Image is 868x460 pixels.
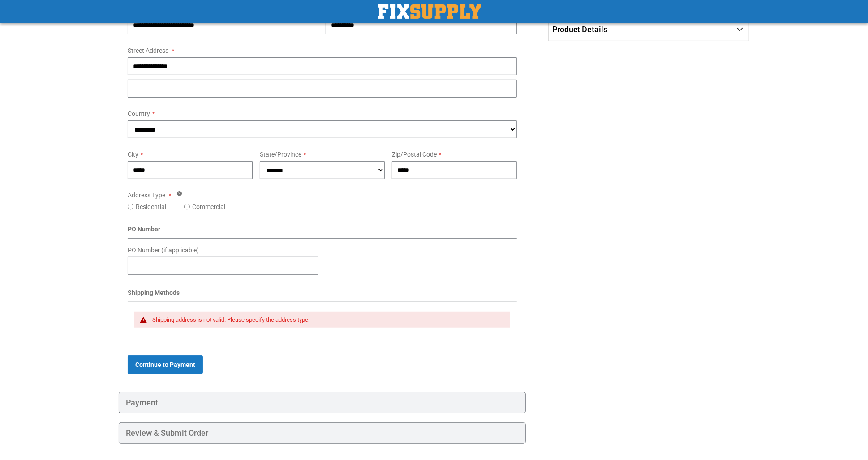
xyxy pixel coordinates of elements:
span: Country [128,110,150,117]
label: Residential [136,202,166,211]
span: Continue to Payment [135,361,195,368]
div: Review & Submit Order [119,422,526,444]
span: Address Type [128,192,165,199]
a: store logo [378,4,481,19]
span: Product Details [553,25,608,34]
span: Zip/Postal Code [392,151,437,158]
label: Commercial [192,202,225,211]
img: Fix Industrial Supply [378,4,481,19]
div: Payment [119,392,526,413]
span: City [128,151,138,158]
button: Continue to Payment [128,355,203,374]
div: Shipping Methods [128,288,517,302]
span: PO Number (if applicable) [128,247,199,254]
div: Shipping address is not valid. Please specify the address type. [152,316,501,324]
span: Street Address [128,47,168,54]
span: State/Province [260,151,301,158]
div: PO Number [128,225,517,239]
